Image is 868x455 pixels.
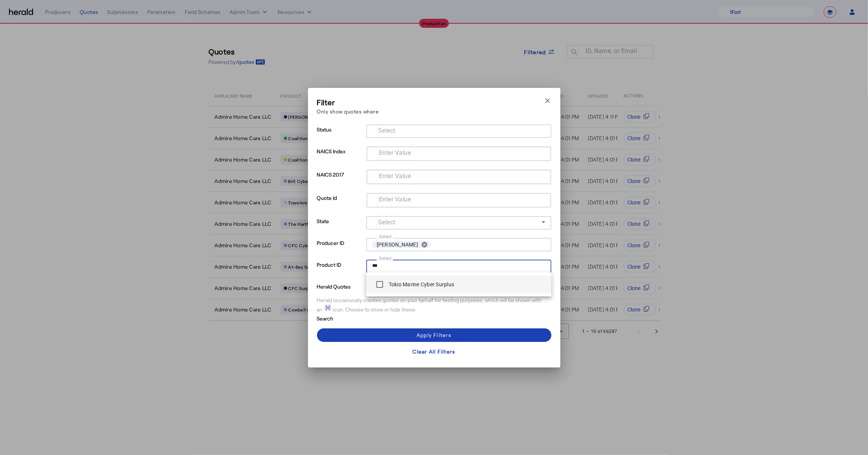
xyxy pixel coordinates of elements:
mat-chip-grid: Selection [373,172,545,181]
mat-chip-grid: Selection [373,195,545,204]
mat-chip-grid: Selection [372,239,545,250]
mat-label: Select [379,256,392,261]
p: Status [317,124,363,146]
p: NAICS 2017 [317,169,363,193]
p: State [317,216,363,238]
div: Clear All Filters [412,348,455,355]
p: Herald Quotes [317,281,376,290]
div: Herald occasionally creates quotes on your behalf for testing purposes, which will be shown with ... [317,296,551,313]
mat-label: Select [379,234,392,239]
mat-label: Enter Value [379,149,411,156]
mat-label: Enter Value [379,172,411,180]
mat-chip-grid: Selection [373,148,545,157]
button: Apply Filters [317,328,551,342]
button: remove Christiaan Durdaller [418,241,431,248]
p: Only show quotes where [317,107,379,115]
p: Search [317,313,376,322]
label: Tokio Marine Cyber Surplus [387,281,454,288]
p: NAICS Index [317,146,363,169]
p: Product ID [317,260,363,281]
p: Quote Id [317,193,363,216]
mat-label: Select [378,127,396,134]
p: Producer ID [317,238,363,260]
mat-chip-grid: Selection [372,126,545,135]
mat-label: Select [378,219,396,226]
span: [PERSON_NAME] [377,241,418,248]
h3: Filter [317,97,379,107]
button: Clear All Filters [317,345,551,358]
div: Apply Filters [417,331,451,339]
mat-label: Enter Value [379,196,411,203]
mat-chip-grid: Selection [372,261,545,270]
